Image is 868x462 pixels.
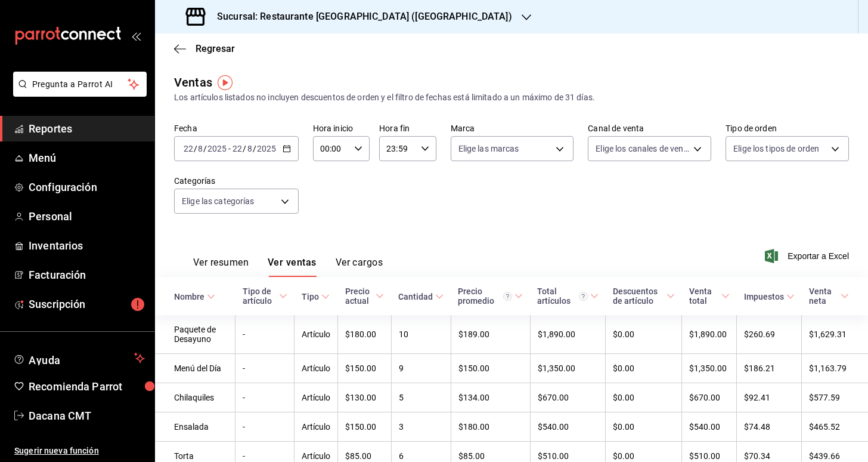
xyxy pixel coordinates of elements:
td: $260.69 [737,315,802,354]
div: Precio promedio [458,287,512,306]
label: Hora inicio [313,124,370,133]
div: Venta total [689,287,719,306]
div: Ventas [174,73,212,91]
span: / [253,144,256,153]
span: / [243,144,246,153]
td: $150.00 [338,354,392,383]
span: Regresar [196,43,235,54]
img: Tooltip marker [218,75,232,90]
svg: El total artículos considera cambios de precios en los artículos así como costos adicionales por ... [579,292,588,301]
input: -- [197,144,203,153]
td: $0.00 [606,354,682,383]
span: / [203,144,207,153]
label: Canal de venta [588,124,711,133]
td: - [235,354,294,383]
td: $180.00 [338,315,392,354]
span: Ayuda [29,351,129,365]
div: Precio actual [345,287,374,306]
td: $186.21 [737,354,802,383]
span: - [228,144,231,153]
span: Menú [29,150,145,166]
div: Descuentos de artículo [613,287,664,306]
td: Menú del Día [155,354,235,383]
td: $0.00 [606,315,682,354]
label: Tipo de orden [726,124,849,133]
td: 9 [391,354,451,383]
input: ---- [207,144,227,153]
td: $1,629.31 [802,315,868,354]
span: Total artículos [537,287,599,306]
td: $0.00 [606,412,682,442]
span: Precio promedio [458,287,523,306]
td: - [235,383,294,412]
td: $74.48 [737,412,802,442]
span: Cantidad [398,292,444,301]
div: Los artículos listados no incluyen descuentos de orden y el filtro de fechas está limitado a un m... [174,91,849,104]
td: Artículo [294,354,338,383]
span: Dacana CMT [29,408,145,424]
button: Ver resumen [193,257,249,277]
td: Artículo [294,412,338,442]
button: Pregunta a Parrot AI [13,72,147,97]
td: $540.00 [682,412,737,442]
td: 10 [391,315,451,354]
span: Elige los canales de venta [596,143,689,155]
div: Cantidad [398,292,433,301]
td: $150.00 [338,412,392,442]
span: Facturación [29,267,145,283]
span: Configuración [29,179,145,195]
span: Pregunta a Parrot AI [32,78,128,91]
td: $577.59 [802,383,868,412]
div: Total artículos [537,287,588,306]
td: $134.00 [451,383,530,412]
td: $1,163.79 [802,354,868,383]
td: Paquete de Desayuno [155,315,235,354]
td: $150.00 [451,354,530,383]
label: Marca [451,124,574,133]
span: Sugerir nueva función [14,445,145,457]
button: Regresar [174,43,235,54]
td: $670.00 [530,383,606,412]
span: Venta total [689,287,730,306]
svg: Precio promedio = Total artículos / cantidad [503,292,512,301]
button: open_drawer_menu [131,31,141,41]
td: Chilaquiles [155,383,235,412]
td: $670.00 [682,383,737,412]
input: ---- [256,144,277,153]
td: $465.52 [802,412,868,442]
span: Personal [29,208,145,224]
label: Hora fin [379,124,436,133]
div: Nombre [174,292,204,301]
td: Ensalada [155,412,235,442]
td: $189.00 [451,315,530,354]
td: - [235,315,294,354]
span: / [194,144,197,153]
td: $92.41 [737,383,802,412]
input: -- [232,144,243,153]
span: Impuestos [744,292,795,301]
td: $1,350.00 [530,354,606,383]
td: Artículo [294,315,338,354]
td: $180.00 [451,412,530,442]
button: Ver cargos [336,257,383,277]
div: Impuestos [744,292,784,301]
td: $1,350.00 [682,354,737,383]
span: Elige las categorías [182,195,255,207]
div: Venta neta [809,287,838,306]
span: Tipo de artículo [243,287,287,306]
span: Reportes [29,121,145,137]
span: Venta neta [809,287,849,306]
h3: Sucursal: Restaurante [GEOGRAPHIC_DATA] ([GEOGRAPHIC_DATA]) [207,10,512,24]
span: Elige las marcas [458,143,519,155]
td: $540.00 [530,412,606,442]
a: Pregunta a Parrot AI [8,87,147,99]
span: Precio actual [345,287,385,306]
td: $1,890.00 [530,315,606,354]
label: Categorías [174,177,299,185]
input: -- [247,144,253,153]
span: Descuentos de artículo [613,287,675,306]
button: Exportar a Excel [767,249,849,263]
span: Tipo [302,292,330,301]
